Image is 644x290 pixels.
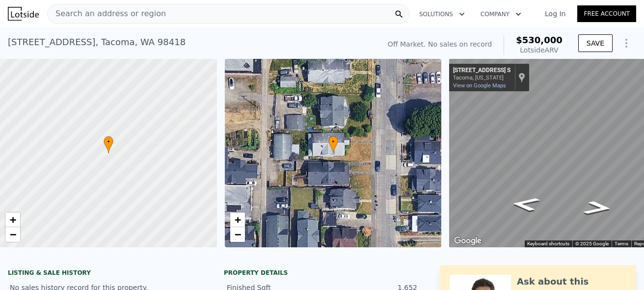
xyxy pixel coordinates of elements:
[518,72,525,83] a: Show location on map
[499,194,552,214] path: Go South, Park Ave. S
[453,75,510,81] div: Tacoma, [US_STATE]
[234,213,241,226] span: +
[5,212,20,227] a: Zoom in
[453,67,510,75] div: [STREET_ADDRESS] S
[104,137,113,146] span: •
[411,5,473,23] button: Solutions
[516,45,563,55] div: Lotside ARV
[10,213,16,226] span: +
[5,227,20,242] a: Zoom out
[617,33,636,53] button: Show Options
[230,227,245,242] a: Zoom out
[575,241,609,246] span: © 2025 Google
[328,136,338,153] div: •
[230,212,245,227] a: Zoom in
[8,269,204,279] div: LISTING & SALE HISTORY
[10,228,16,240] span: −
[453,82,506,89] a: View on Google Maps
[577,5,636,22] a: Free Account
[452,235,484,247] a: Open this area in Google Maps (opens a new window)
[473,5,529,23] button: Company
[104,136,113,153] div: •
[578,34,613,52] button: SAVE
[234,228,241,240] span: −
[224,269,420,277] div: Property details
[8,35,186,49] div: [STREET_ADDRESS] , Tacoma , WA 98418
[452,235,484,247] img: Google
[8,7,39,21] img: Lotside
[328,137,338,146] span: •
[48,8,166,20] span: Search an address or region
[388,39,492,49] div: Off Market. No sales on record
[571,198,624,218] path: Go North, Park Ave. S
[615,241,628,246] a: Terms (opens in new tab)
[516,35,563,45] span: $530,000
[527,240,569,247] button: Keyboard shortcuts
[533,9,577,19] a: Log In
